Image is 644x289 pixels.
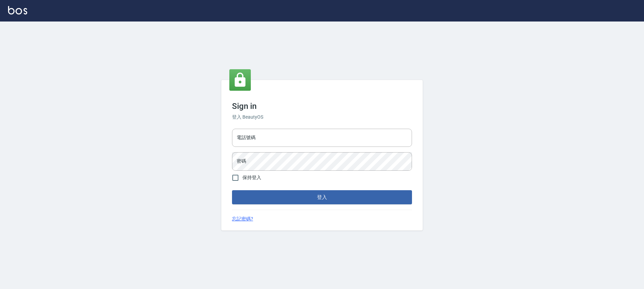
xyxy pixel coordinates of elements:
[232,215,253,222] a: 忘記密碼?
[242,174,261,181] span: 保持登入
[232,190,412,204] button: 登入
[232,101,412,111] h3: Sign in
[8,6,27,14] img: Logo
[232,114,412,121] h6: 登入 BeautyOS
